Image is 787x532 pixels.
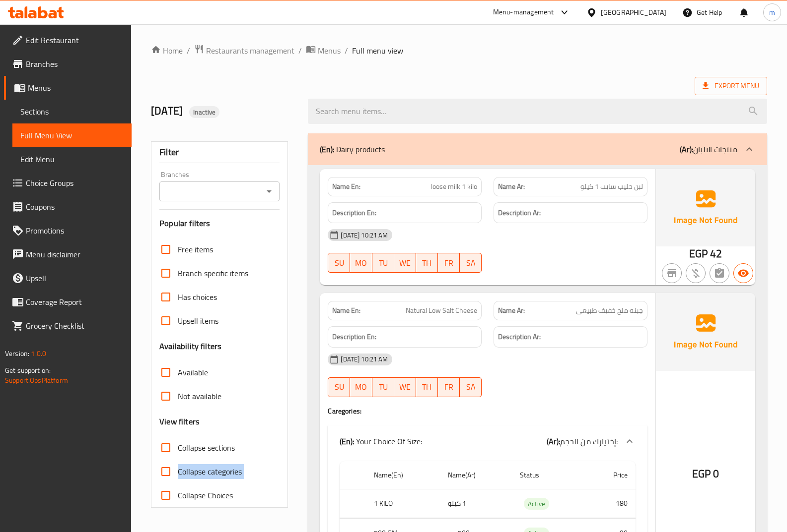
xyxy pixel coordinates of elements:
strong: Description En: [332,207,376,219]
span: WE [398,256,412,270]
span: EGP [692,464,711,483]
button: Open [262,184,276,198]
button: TU [372,253,394,273]
span: Has choices [178,291,217,303]
span: Menus [28,82,124,94]
td: 180 [586,489,636,518]
strong: Description En: [332,331,376,343]
span: Inactive [189,108,219,117]
h2: [DATE] [151,104,296,118]
span: SU [332,256,346,270]
button: Available [733,263,753,283]
div: (En): Your Choice Of Size:(Ar):إختيارك من الحجم: [328,425,647,457]
b: (Ar): [680,142,693,157]
a: Restaurants management [194,44,294,57]
p: Dairy products [320,143,385,155]
span: جبنه ملح خفيف طبيعى [576,305,643,316]
span: MO [354,380,368,394]
button: FR [438,253,460,273]
div: [GEOGRAPHIC_DATA] [601,7,666,18]
span: FR [442,380,456,394]
span: Upsell items [178,315,218,327]
button: SA [460,253,482,273]
img: Ae5nvW7+0k+MAAAAAElFTkSuQmCC [656,293,755,370]
span: Branch specific items [178,267,248,279]
span: 42 [710,244,722,263]
span: SA [464,256,478,270]
span: TU [376,256,390,270]
span: loose milk 1 kilo [431,181,477,192]
th: Name(En) [366,461,440,489]
button: Not has choices [710,263,729,283]
span: Menus [318,45,341,57]
strong: Description Ar: [498,207,541,219]
span: SU [332,380,346,394]
button: WE [394,377,416,397]
button: TH [416,377,438,397]
span: Choice Groups [26,177,124,189]
li: / [187,45,190,57]
span: Full menu view [352,45,403,57]
strong: Name Ar: [498,181,525,192]
div: Menu-management [493,6,554,18]
span: Upsell [26,272,124,284]
span: Export Menu [703,80,759,92]
span: Sections [20,106,124,118]
button: MO [350,377,372,397]
span: Free items [178,243,213,255]
th: Name(Ar) [440,461,511,489]
img: Ae5nvW7+0k+MAAAAAElFTkSuQmCC [656,169,755,246]
span: Get support on: [5,364,51,377]
b: (Ar): [547,434,560,449]
button: WE [394,253,416,273]
span: Branches [26,58,124,70]
h4: Caregories: [328,406,647,416]
span: [DATE] 10:21 AM [337,355,392,364]
span: TH [420,256,434,270]
span: Not available [178,390,221,402]
th: Status [512,461,586,489]
a: Promotions [4,219,132,242]
a: Menus [306,44,341,57]
li: / [345,45,348,57]
span: 1.0.0 [31,347,46,360]
span: SA [464,380,478,394]
h3: Availability filters [159,341,221,352]
a: Sections [12,100,132,123]
nav: breadcrumb [151,44,767,57]
span: Export Menu [695,77,767,95]
div: Active [524,498,549,510]
button: MO [350,253,372,273]
span: [DATE] 10:21 AM [337,231,392,240]
span: Full Menu View [20,129,124,141]
button: FR [438,377,460,397]
h3: View filters [159,416,200,427]
button: SU [328,377,350,397]
button: SU [328,253,350,273]
div: Filter [159,142,280,163]
strong: Description Ar: [498,331,541,343]
span: TH [420,380,434,394]
input: search [308,99,767,124]
span: Version: [5,347,29,360]
strong: Name Ar: [498,305,525,316]
button: Purchased item [686,263,706,283]
span: m [769,7,775,18]
a: Support.OpsPlatform [5,374,68,387]
td: 1 كيلو [440,489,511,518]
a: Full Menu View [12,123,132,147]
button: SA [460,377,482,397]
th: Price [586,461,636,489]
span: FR [442,256,456,270]
span: Collapse sections [178,442,235,454]
span: لبن حليب سايب 1 كيلو [580,181,643,192]
button: TH [416,253,438,273]
p: Your Choice Of Size: [340,435,422,447]
div: Inactive [189,106,219,118]
span: Collapse categories [178,466,242,477]
span: MO [354,256,368,270]
a: Menu disclaimer [4,242,132,266]
span: Available [178,366,208,378]
span: 0 [713,464,719,483]
div: (En): Dairy products(Ar):منتجات الالبان [308,133,767,165]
